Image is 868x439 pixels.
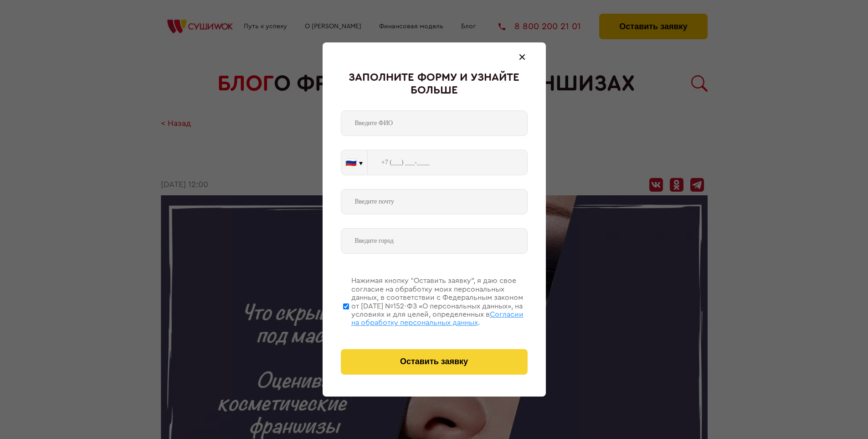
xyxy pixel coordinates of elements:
[351,277,528,327] div: Нажимая кнопку “Оставить заявку”, я даю свое согласие на обработку моих персональных данных, в со...
[341,228,528,254] input: Введите город
[351,311,524,326] span: Согласии на обработку персональных данных
[368,150,528,175] input: +7 (___) ___-____
[341,110,528,136] input: Введите ФИО
[341,349,528,375] button: Оставить заявку
[341,189,528,214] input: Введите почту
[341,150,367,175] button: 🇷🇺
[341,72,528,97] div: Заполните форму и узнайте больше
